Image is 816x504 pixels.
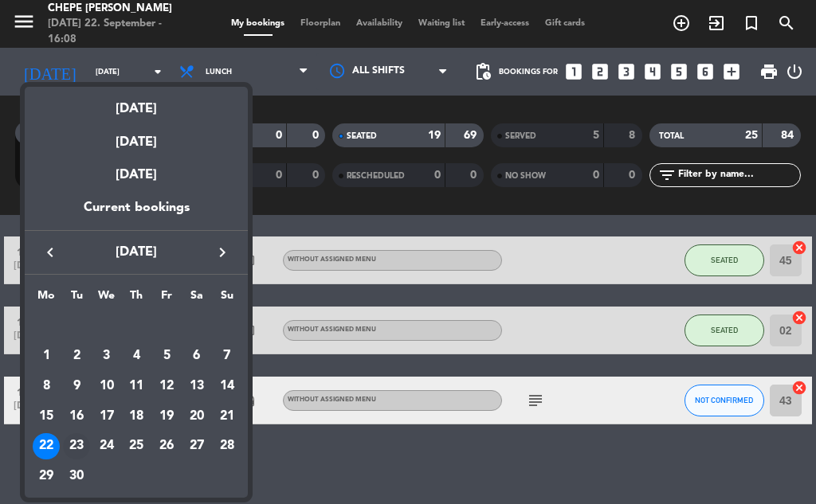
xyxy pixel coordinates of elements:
[31,311,241,342] td: SEP
[25,120,248,153] div: [DATE]
[153,433,180,460] div: 26
[153,403,180,430] div: 19
[151,287,182,311] th: Friday
[122,401,152,432] td: September 18, 2025
[61,401,92,432] td: September 16, 2025
[36,242,65,263] button: keyboard_arrow_left
[31,287,61,311] th: Monday
[123,403,150,430] div: 18
[122,371,152,401] td: September 11, 2025
[182,287,212,311] th: Saturday
[31,371,61,401] td: September 8, 2025
[25,87,248,119] div: [DATE]
[122,342,152,372] td: September 4, 2025
[33,463,60,490] div: 29
[63,403,90,430] div: 16
[65,242,208,263] span: [DATE]
[153,342,180,369] div: 5
[123,373,150,400] div: 11
[122,287,152,311] th: Thursday
[182,401,212,432] td: September 20, 2025
[93,342,120,369] div: 3
[214,342,241,369] div: 7
[151,342,182,372] td: September 5, 2025
[33,433,60,460] div: 22
[31,432,61,462] td: September 22, 2025
[153,373,180,400] div: 12
[92,287,122,311] th: Wednesday
[212,342,242,372] td: September 7, 2025
[212,401,242,432] td: September 21, 2025
[212,432,242,462] td: September 28, 2025
[151,432,182,462] td: September 26, 2025
[93,373,120,400] div: 10
[93,403,120,430] div: 17
[92,371,122,401] td: September 10, 2025
[214,433,241,460] div: 28
[182,371,212,401] td: September 13, 2025
[63,433,90,460] div: 23
[61,342,92,372] td: September 2, 2025
[92,401,122,432] td: September 17, 2025
[63,342,90,369] div: 2
[183,403,210,430] div: 20
[208,242,237,263] button: keyboard_arrow_right
[31,401,61,432] td: September 15, 2025
[122,432,152,462] td: September 25, 2025
[61,461,92,491] td: September 30, 2025
[33,373,60,400] div: 8
[214,403,241,430] div: 21
[183,373,210,400] div: 13
[33,342,60,369] div: 1
[63,463,90,490] div: 30
[63,373,90,400] div: 9
[92,432,122,462] td: September 24, 2025
[212,371,242,401] td: September 14, 2025
[25,197,248,230] div: Current bookings
[182,432,212,462] td: September 27, 2025
[123,433,150,460] div: 25
[183,433,210,460] div: 27
[213,243,232,262] i: keyboard_arrow_right
[61,287,92,311] th: Tuesday
[61,432,92,462] td: September 23, 2025
[61,371,92,401] td: September 9, 2025
[31,342,61,372] td: September 1, 2025
[151,401,182,432] td: September 19, 2025
[92,342,122,372] td: September 3, 2025
[151,371,182,401] td: September 12, 2025
[123,342,150,369] div: 4
[41,243,60,262] i: keyboard_arrow_left
[93,433,120,460] div: 24
[214,373,241,400] div: 14
[182,342,212,372] td: September 6, 2025
[33,403,60,430] div: 15
[31,461,61,491] td: September 29, 2025
[25,153,248,197] div: [DATE]
[212,287,242,311] th: Sunday
[183,342,210,369] div: 6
